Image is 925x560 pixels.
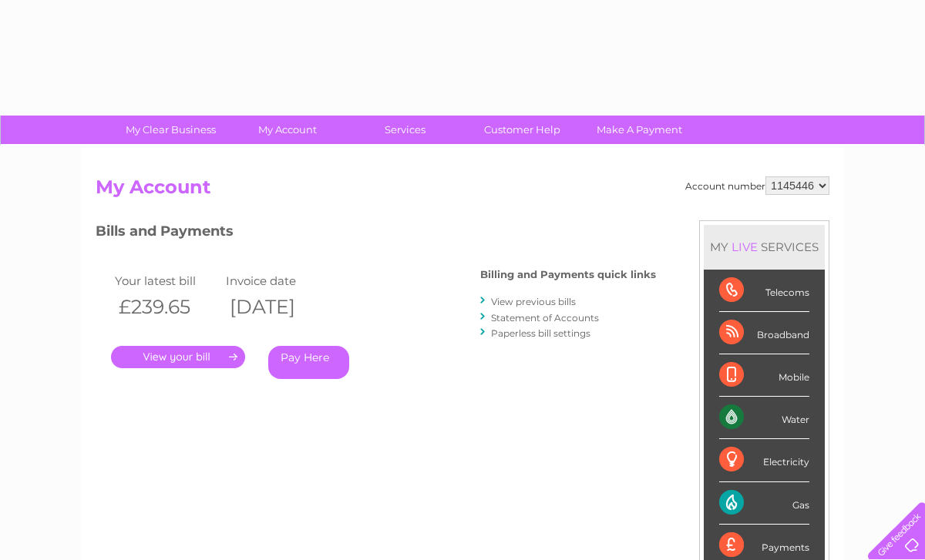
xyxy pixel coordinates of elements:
div: Broadband [719,312,809,354]
a: My Clear Business [107,116,234,144]
a: My Account [224,116,351,144]
a: View previous bills [491,296,576,307]
div: Telecoms [719,270,809,312]
th: [DATE] [222,291,333,323]
a: Paperless bill settings [491,327,590,339]
td: Your latest bill [111,270,222,291]
h2: My Account [96,176,829,206]
div: Account number [685,176,829,195]
a: Pay Here [268,346,349,379]
div: LIVE [728,240,761,254]
div: MY SERVICES [704,225,825,269]
div: Mobile [719,354,809,397]
div: Gas [719,482,809,525]
th: £239.65 [111,291,222,323]
div: Water [719,397,809,439]
a: Statement of Accounts [491,312,599,324]
div: Electricity [719,439,809,481]
a: Services [341,116,469,144]
td: Invoice date [222,270,333,291]
a: . [111,346,245,368]
h4: Billing and Payments quick links [480,269,656,280]
a: Make A Payment [576,116,703,144]
a: Customer Help [459,116,586,144]
h3: Bills and Payments [96,220,656,247]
